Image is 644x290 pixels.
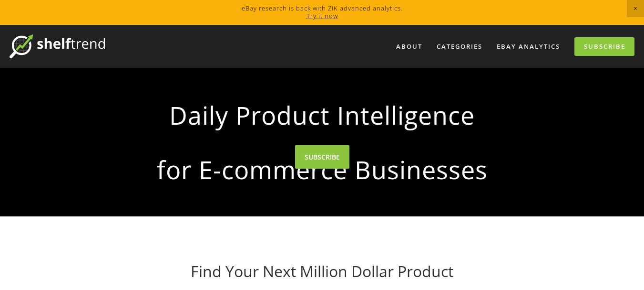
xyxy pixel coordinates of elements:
[110,93,535,138] strong: Daily Product Intelligence
[574,37,634,56] a: Subscribe
[491,39,566,54] a: eBay Analytics
[94,262,550,280] h1: Find Your Next Million Dollar Product
[295,145,349,169] a: SUBSCRIBE
[430,39,489,54] div: Categories
[307,11,338,20] a: Try it now
[110,147,535,192] strong: for E-commerce Businesses
[10,34,105,58] img: ShelfTrend
[390,39,429,54] a: About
